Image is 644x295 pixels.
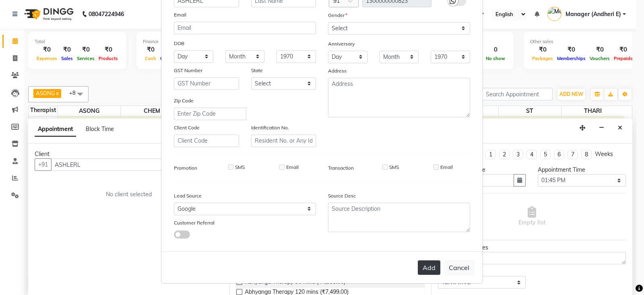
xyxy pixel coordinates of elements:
[328,192,356,199] label: Source Desc
[328,164,354,172] label: Transaction
[174,164,197,172] label: Promotion
[286,164,299,171] label: Email
[444,260,475,275] button: Cancel
[251,124,289,131] label: Identification No.
[389,164,399,171] label: SMS
[174,124,200,131] label: Client Code
[235,164,245,171] label: SMS
[328,40,355,48] label: Anniversary
[174,77,239,90] input: GST Number
[174,192,202,199] label: Lead Source
[440,164,453,171] label: Email
[328,12,347,19] label: Gender
[251,135,316,147] input: Resident No. or Any Id
[174,97,194,104] label: Zip Code
[174,40,184,47] label: DOB
[174,11,186,19] label: Email
[328,67,347,75] label: Address
[418,260,440,275] button: Add
[174,108,246,120] input: Enter Zip Code
[174,219,215,226] label: Customer Referral
[174,22,316,34] input: Email
[174,67,202,74] label: GST Number
[251,67,263,74] label: State
[174,135,239,147] input: Client Code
